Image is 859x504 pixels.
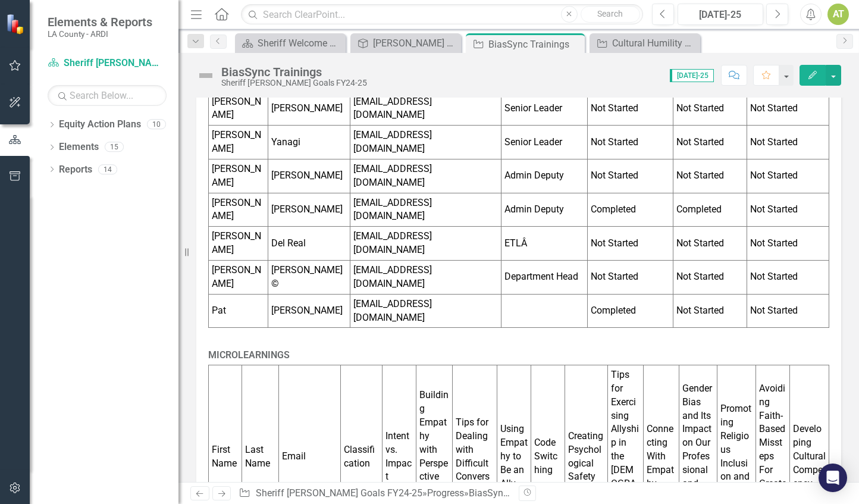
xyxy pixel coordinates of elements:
td: Admin Deputy [501,159,587,193]
div: [PERSON_NAME] Goals FY24-25 [373,36,458,51]
td: Not Started [747,227,829,261]
td: Completed [588,193,673,227]
div: [DATE]-25 [682,8,759,22]
td: [PERSON_NAME]© [268,260,350,294]
td: [EMAIL_ADDRESS][DOMAIN_NAME] [350,260,501,294]
a: Sheriff Welcome Page [238,36,343,51]
td: Not Started [588,227,673,261]
div: 14 [98,164,117,174]
td: Not Started [747,294,829,328]
a: Sheriff [PERSON_NAME] Goals FY24-25 [48,57,167,70]
td: [PERSON_NAME] [268,159,350,193]
td: Not Started [747,260,829,294]
td: Not Started [747,159,829,193]
td: [PERSON_NAME] [268,92,350,126]
td: Not Started [747,126,829,159]
td: [EMAIL_ADDRESS][DOMAIN_NAME] [350,227,501,261]
td: Not Started [588,126,673,159]
td: [EMAIL_ADDRESS][DOMAIN_NAME] [350,193,501,227]
td: Not Started [588,159,673,193]
td: [PERSON_NAME] [209,126,268,159]
span: Elements & Reports [48,15,152,29]
div: Sheriff [PERSON_NAME] Goals FY24-25 [221,79,367,87]
td: Department Head [501,260,587,294]
div: BiasSync Trainings [469,487,550,499]
td: Del Real [268,227,350,261]
td: [EMAIL_ADDRESS][DOMAIN_NAME] [350,126,501,159]
div: Open Intercom Messenger [819,464,847,492]
td: [PERSON_NAME] [209,260,268,294]
a: [PERSON_NAME] Goals FY24-25 [353,36,458,51]
td: [PERSON_NAME] [268,294,350,328]
span: Search [597,9,623,18]
a: Cultural Humility Trainings [592,36,697,51]
td: Completed [588,294,673,328]
div: » » [239,487,510,500]
div: 10 [147,120,166,130]
img: ClearPoint Strategy [6,14,27,35]
td: [PERSON_NAME] [209,92,268,126]
td: Pat [209,294,268,328]
td: Senior Leader [501,92,587,126]
div: BiasSync Trainings [488,37,582,52]
small: LA County - ARDI [48,29,152,39]
a: Equity Action Plans [59,118,141,132]
a: Reports [59,163,92,177]
input: Search ClearPoint... [241,4,643,25]
td: Completed [673,193,747,227]
td: Not Started [673,260,747,294]
td: Not Started [588,260,673,294]
td: [EMAIL_ADDRESS][DOMAIN_NAME] [350,294,501,328]
td: [PERSON_NAME] [209,227,268,261]
td: Not Started [673,126,747,159]
td: ETLÂ [501,227,587,261]
span: [DATE]-25 [670,69,714,82]
div: Cultural Humility Trainings [612,36,697,51]
td: [PERSON_NAME] [268,193,350,227]
td: [PERSON_NAME] [209,159,268,193]
img: Not Defined [196,66,215,85]
div: Sheriff Welcome Page [258,36,343,51]
strong: MICROLEARNINGS [208,349,290,361]
input: Search Below... [48,85,167,106]
td: [EMAIL_ADDRESS][DOMAIN_NAME] [350,92,501,126]
td: [PERSON_NAME] [209,193,268,227]
a: Elements [59,140,99,154]
td: Admin Deputy [501,193,587,227]
td: Not Started [673,294,747,328]
button: Search [581,6,640,23]
a: Sheriff [PERSON_NAME] Goals FY24-25 [256,487,422,499]
td: Not Started [747,193,829,227]
td: [EMAIL_ADDRESS][DOMAIN_NAME] [350,159,501,193]
td: Not Started [673,159,747,193]
td: Not Started [673,227,747,261]
td: Not Started [588,92,673,126]
div: BiasSync Trainings [221,65,367,79]
td: Yanagi [268,126,350,159]
button: [DATE]-25 [678,4,763,25]
a: Progress [427,487,464,499]
td: Senior Leader [501,126,587,159]
div: 15 [105,142,124,152]
td: Not Started [673,92,747,126]
td: Not Started [747,92,829,126]
button: AT [827,4,849,25]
